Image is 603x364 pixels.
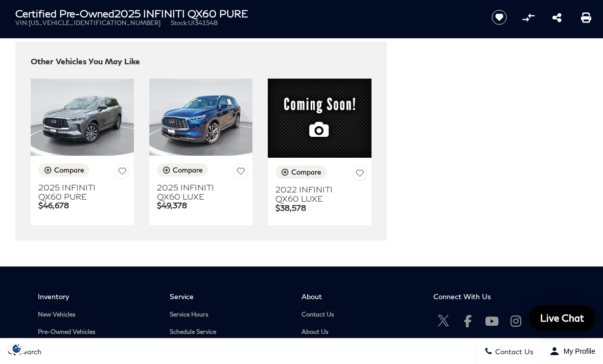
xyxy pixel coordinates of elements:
[301,292,418,301] span: About
[352,165,367,183] button: Save Vehicle
[38,201,130,210] p: $46,678
[542,338,603,364] button: Open user profile menu
[15,19,29,27] span: VIN:
[29,19,160,27] span: [US_VEHICLE_IDENTIFICATION_NUMBER]
[275,185,349,203] h3: 2022 INFINITI QX60 LUXE
[31,79,134,156] img: 2025 INFINITI QX60 PURE
[157,183,230,201] h3: 2025 INFINITI QX60 LUXE
[275,185,367,212] a: 2022 INFINITI QX60 LUXE $38,578
[157,201,248,210] p: $49,378
[38,311,154,319] a: New Vehicles
[38,183,130,210] a: 2025 INFINITI QX60 PURE $46,678
[5,343,29,354] img: Opt-Out Icon
[433,292,550,301] span: Connect With Us
[275,165,327,179] button: Compare Vehicle
[505,311,526,331] a: Open Instagram in a new window
[188,19,218,27] span: UI341548
[114,163,130,181] button: Save Vehicle
[521,10,536,25] button: Compare Vehicle
[5,343,29,354] section: Click to Open Cookie Consent Modal
[552,11,562,23] a: Share this Certified Pre-Owned 2025 INFINITI QX60 PURE
[157,183,248,210] a: 2025 INFINITI QX60 LUXE $49,378
[170,292,286,301] span: Service
[301,311,418,319] a: Contact Us
[535,311,589,324] span: Live Chat
[170,311,286,319] a: Service Hours
[433,311,454,331] a: Open Twitter in a new window
[38,292,154,301] span: Inventory
[149,79,252,156] img: 2025 INFINITI QX60 LUXE
[291,167,321,177] div: Compare
[38,183,111,201] h3: 2025 INFINITI QX60 PURE
[170,328,286,336] a: Schedule Service
[171,19,188,27] span: Stock:
[54,165,84,175] div: Compare
[268,79,371,158] img: 2022 INFINITI QX60 LUXE
[173,165,203,175] div: Compare
[529,305,595,331] a: Live Chat
[15,7,114,19] strong: Certified Pre-Owned
[15,8,475,19] h1: 2025 INFINITI QX60 PURE
[38,328,154,336] a: Pre-Owned Vehicles
[157,163,208,177] button: Compare Vehicle
[581,11,591,23] a: Print this Certified Pre-Owned 2025 INFINITI QX60 PURE
[38,163,89,177] button: Compare Vehicle
[301,328,418,336] a: About Us
[457,311,478,331] a: Open Facebook in a new window
[275,203,367,212] p: $38,578
[481,311,502,331] a: Open Youtube-play in a new window
[31,57,372,66] h2: Other Vehicles You May Like
[16,347,41,356] span: Search
[560,347,595,355] span: My Profile
[493,347,534,356] span: Contact Us
[233,163,248,181] button: Save Vehicle
[488,9,511,26] button: Save vehicle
